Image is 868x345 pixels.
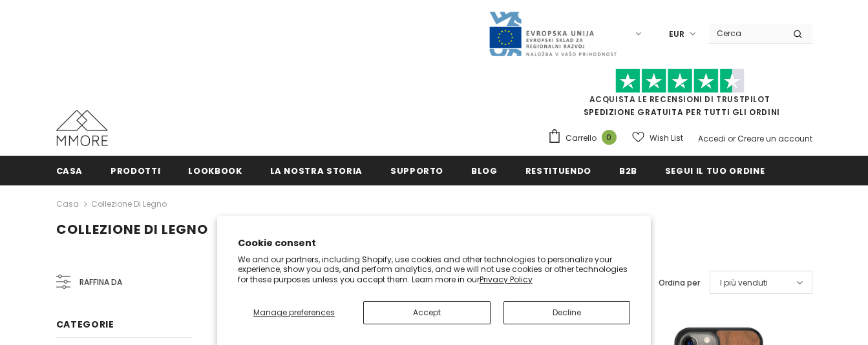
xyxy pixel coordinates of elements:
[632,127,683,149] a: Wish List
[566,132,597,145] span: Carrello
[188,165,242,177] span: Lookbook
[238,301,350,324] button: Manage preferences
[480,274,533,285] a: Privacy Policy
[589,94,770,105] a: Acquista le recensioni di TrustPilot
[471,165,498,177] span: Blog
[659,277,700,289] label: Ordina per
[547,129,623,148] a: Carrello 0
[363,301,491,324] button: Accept
[709,24,783,43] input: Search Site
[390,156,443,185] a: supporto
[91,198,167,209] a: Collezione di legno
[56,318,114,331] span: Categorie
[728,133,736,144] span: or
[665,165,765,177] span: Segui il tuo ordine
[56,156,83,185] a: Casa
[525,156,591,185] a: Restituendo
[56,220,208,238] span: Collezione di legno
[188,156,242,185] a: Lookbook
[270,156,363,185] a: La nostra storia
[619,156,637,185] a: B2B
[56,196,79,212] a: Casa
[238,255,631,285] p: We and our partners, including Shopify, use cookies and other technologies to personalize your ex...
[111,156,160,185] a: Prodotti
[665,156,765,185] a: Segui il tuo ordine
[56,165,83,177] span: Casa
[602,130,617,145] span: 0
[619,165,637,177] span: B2B
[547,74,812,118] span: SPEDIZIONE GRATUITA PER TUTTI GLI ORDINI
[669,28,684,41] span: EUR
[253,307,335,318] span: Manage preferences
[270,165,363,177] span: La nostra storia
[737,133,812,144] a: Creare un account
[56,110,108,146] img: Casi MMORE
[720,277,768,289] span: I più venduti
[79,275,122,289] span: Raffina da
[238,236,631,250] h2: Cookie consent
[698,133,726,144] a: Accedi
[111,165,160,177] span: Prodotti
[471,156,498,185] a: Blog
[525,165,591,177] span: Restituendo
[615,68,745,94] img: Fidati di Pilot Stars
[650,132,683,145] span: Wish List
[390,165,443,177] span: supporto
[503,301,631,324] button: Decline
[488,10,617,57] img: Javni Razpis
[488,28,617,39] a: Javni Razpis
